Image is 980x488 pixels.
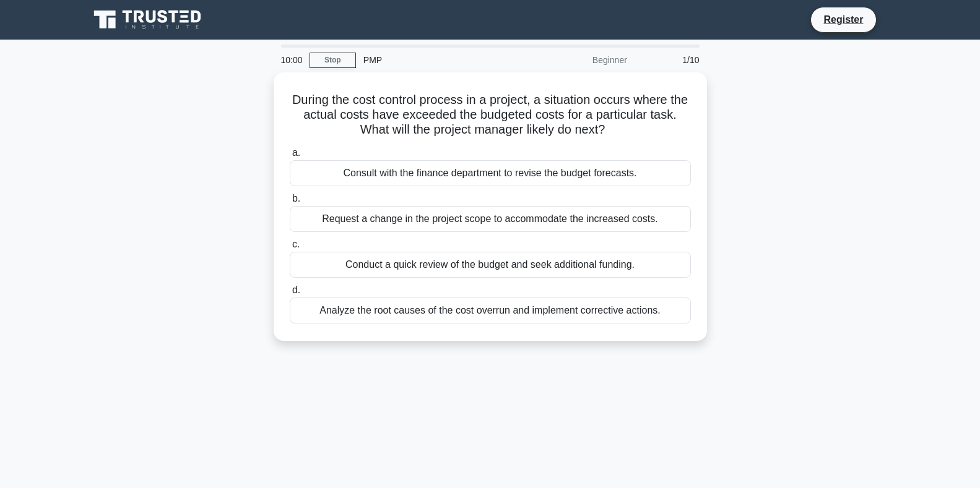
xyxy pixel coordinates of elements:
span: a. [292,147,300,158]
span: c. [292,239,300,249]
div: 1/10 [635,48,707,72]
a: Register [816,12,870,27]
div: Beginner [526,48,635,72]
div: 10:00 [274,48,310,72]
span: d. [292,285,300,295]
h5: During the cost control process in a project, a situation occurs where the actual costs have exce... [288,92,692,138]
div: Conduct a quick review of the budget and seek additional funding. [290,252,691,278]
span: b. [292,193,300,203]
a: Stop [310,53,356,68]
div: Consult with the finance department to revise the budget forecasts. [290,160,691,186]
div: Request a change in the project scope to accommodate the increased costs. [290,206,691,232]
div: PMP [356,48,526,72]
div: Analyze the root causes of the cost overrun and implement corrective actions. [290,298,691,323]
